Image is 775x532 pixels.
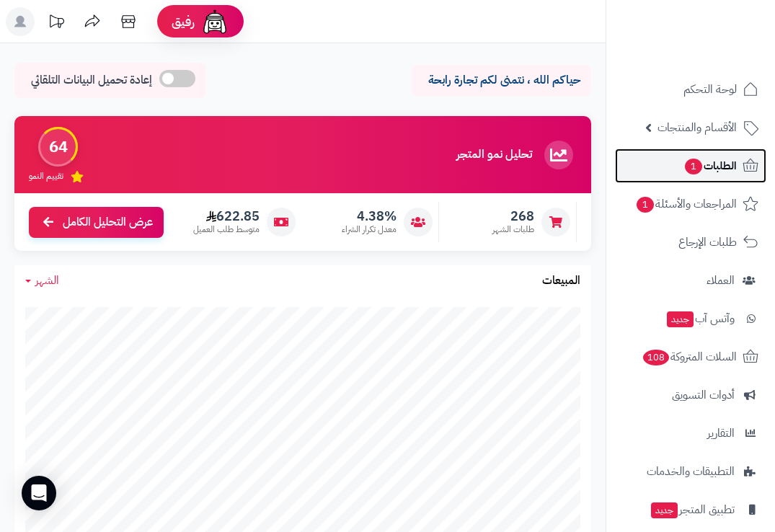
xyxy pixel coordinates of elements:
[683,79,737,99] span: لوحة التحكم
[200,7,229,36] img: ai-face.png
[25,272,59,289] a: الشهر
[492,223,534,236] span: طلبات الشهر
[615,454,766,489] a: التطبيقات والخدمات
[647,461,735,482] span: التطبيقات والخدمات
[22,476,56,510] div: Open Intercom Messenger
[667,311,694,327] span: جديد
[684,158,703,175] span: 1
[707,423,735,443] span: التقارير
[677,18,761,48] img: logo-2.png
[35,272,59,289] span: الشهر
[615,492,766,527] a: تطبيق المتجرجديد
[342,223,397,236] span: معدل تكرار الشراء
[172,13,195,30] span: رفيق
[636,196,655,213] span: 1
[422,72,580,89] p: حياكم الله ، نتمنى لكم تجارة رابحة
[615,187,766,221] a: المراجعات والأسئلة1
[678,232,737,252] span: طلبات الإرجاع
[615,148,766,183] a: الطلبات1
[38,7,74,40] a: تحديثات المنصة
[615,378,766,412] a: أدوات التسويق
[615,416,766,451] a: التقارير
[683,156,737,176] span: الطلبات
[29,207,164,238] a: عرض التحليل الكامل
[657,118,737,138] span: الأقسام والمنتجات
[193,208,260,224] span: 622.85
[456,148,532,161] h3: تحليل نمو المتجر
[635,194,737,214] span: المراجعات والأسئلة
[615,301,766,336] a: وآتس آبجديد
[615,72,766,107] a: لوحة التحكم
[492,208,534,224] span: 268
[615,263,766,298] a: العملاء
[542,275,580,288] h3: المبيعات
[642,349,670,366] span: 108
[665,309,735,329] span: وآتس آب
[672,385,735,405] span: أدوات التسويق
[650,500,735,520] span: تطبيق المتجر
[342,208,397,224] span: 4.38%
[615,225,766,260] a: طلبات الإرجاع
[29,170,63,182] span: تقييم النمو
[651,502,678,518] span: جديد
[63,214,153,231] span: عرض التحليل الكامل
[193,223,260,236] span: متوسط طلب العميل
[31,72,152,89] span: إعادة تحميل البيانات التلقائي
[707,270,735,291] span: العملاء
[642,347,737,367] span: السلات المتروكة
[615,340,766,374] a: السلات المتروكة108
